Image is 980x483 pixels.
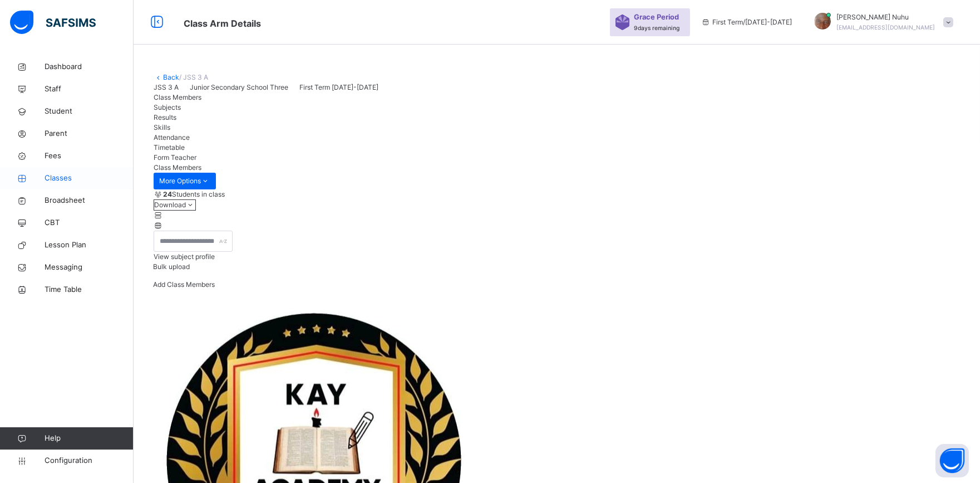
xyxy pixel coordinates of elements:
[154,123,170,131] span: Skills
[154,252,215,261] span: View subject profile
[45,84,134,95] span: Staff
[154,103,181,111] span: Subjects
[45,433,133,444] span: Help
[45,106,134,117] span: Student
[803,12,959,32] div: BenedictNuhu
[836,12,935,22] span: [PERSON_NAME] Nuhu
[154,143,185,152] span: Timetable
[45,455,133,466] span: Configuration
[634,25,679,31] span: 9 days remaining
[45,240,134,251] span: Lesson Plan
[836,24,935,31] span: [EMAIL_ADDRESS][DOMAIN_NAME]
[154,83,179,91] span: JSS 3 A
[45,284,134,295] span: Time Table
[45,262,134,273] span: Messaging
[190,83,288,91] span: Junior Secondary School Three
[163,73,179,81] a: Back
[154,133,190,142] span: Attendance
[45,61,134,72] span: Dashboard
[154,93,201,101] span: Class Members
[299,83,378,91] span: First Term [DATE]-[DATE]
[615,14,629,30] img: sticker-purple.71386a28dfed39d6af7621340158ba97.svg
[153,262,190,271] span: Bulk upload
[45,150,134,162] span: Fees
[45,195,134,206] span: Broadsheet
[701,17,792,27] span: session/term information
[163,189,225,199] span: Students in class
[10,11,96,34] img: safsims
[45,173,134,184] span: Classes
[159,176,210,186] span: More Options
[154,113,176,121] span: Results
[45,128,134,139] span: Parent
[154,201,186,209] span: Download
[154,163,201,172] span: Class Members
[935,444,969,477] button: Open asap
[184,18,261,29] span: Class Arm Details
[163,190,172,198] b: 24
[45,217,134,228] span: CBT
[153,280,215,289] span: Add Class Members
[154,153,196,162] span: Form Teacher
[179,73,208,81] span: / JSS 3 A
[634,12,679,22] span: Grace Period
